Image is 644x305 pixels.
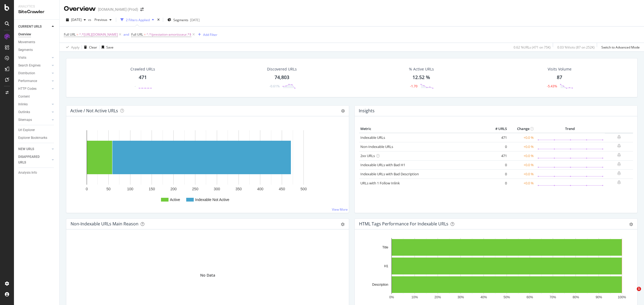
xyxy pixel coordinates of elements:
text: 10% [411,295,418,299]
div: 12.52 % [412,74,430,81]
a: Indexable URLs with Bad H1 [360,162,405,167]
div: 74,803 [275,74,289,81]
td: +0.0 % [508,178,535,188]
a: Inlinks [18,102,50,107]
text: H1 [384,264,389,268]
div: gear [629,222,633,226]
div: SiteCrawler [18,9,55,15]
div: Inlinks [18,102,28,107]
th: Trend [535,125,605,133]
td: +0.0 % [508,133,535,142]
div: bell-plus [617,180,621,184]
button: 2 Filters Applied [118,16,156,24]
div: Switch to Advanced Mode [601,45,640,50]
text: 80% [573,295,579,299]
div: Movements [18,39,35,45]
th: # URLS [487,125,508,133]
button: Save [100,43,114,51]
a: URLs with 1 Follow Inlink [360,181,400,185]
span: ^.*/prestation-amortisseur.*$ [147,31,191,38]
div: NEW URLS [18,146,34,152]
text: 70% [550,295,556,299]
a: Visits [18,55,50,61]
a: View More [332,207,348,212]
div: Apply [71,45,79,50]
text: 40% [481,295,487,299]
span: Segments [173,18,188,22]
button: Previous [92,16,114,24]
span: 2025 Sep. 10th [71,17,82,22]
span: 1 [637,287,641,291]
a: Search Engines [18,63,50,68]
div: -0.61% [269,84,280,88]
div: Sitemaps [18,117,32,123]
div: Clear [89,45,97,50]
div: HTTP Codes [18,86,36,92]
text: 400 [257,187,264,191]
div: bell-plus [617,162,621,166]
text: Active [170,198,180,202]
td: +0.0 % [508,169,535,178]
text: 0% [389,295,394,299]
a: HTTP Codes [18,86,50,92]
text: 350 [235,187,242,191]
div: Analysis Info [18,170,37,176]
td: 0 [487,178,508,188]
div: Search Engines [18,63,41,68]
div: Visits Volume [548,66,572,72]
button: Segments[DATE] [165,16,202,24]
a: Analysis Info [18,170,56,176]
div: -5.43% [547,84,557,88]
a: Indexable URLs [360,135,385,140]
a: Content [18,94,56,99]
div: and [123,32,129,37]
th: Change [508,125,535,133]
h4: Insights [359,107,375,114]
text: 90% [596,295,602,299]
div: A chart. [359,238,630,300]
button: Add Filter [196,31,217,38]
a: Movements [18,39,56,45]
text: 150 [149,187,155,191]
div: 87 [557,74,562,81]
text: 30% [458,295,464,299]
span: ^.*[URL][DOMAIN_NAME] [79,31,118,38]
div: times [156,17,161,23]
text: 60% [526,295,533,299]
div: Overview [18,32,31,37]
span: = [144,32,146,37]
button: [DATE] [64,16,88,24]
div: bell-plus [617,153,621,157]
div: Performance [18,78,37,84]
button: and [123,32,129,37]
div: No Data [200,273,215,278]
text: Title [382,246,389,249]
div: Segments [18,47,33,53]
td: 471 [487,133,508,142]
text: 250 [192,187,199,191]
span: Previous [92,17,107,22]
td: 471 [487,151,508,160]
text: 450 [279,187,285,191]
div: Distribution [18,70,35,76]
text: 50 [107,187,111,191]
div: - [135,84,136,88]
td: +0.0 % [508,151,535,160]
text: 20% [434,295,441,299]
a: Performance [18,78,50,84]
div: Add Filter [203,32,217,37]
text: 0 [86,187,88,191]
a: Distribution [18,70,50,76]
text: 100 [127,187,133,191]
iframe: Intercom live chat [626,287,639,300]
div: Analytics [18,4,55,9]
text: 300 [214,187,220,191]
td: 0 [487,160,508,169]
div: DISAPPEARED URLS [18,154,45,165]
div: gear [341,222,345,226]
div: Outlinks [18,109,30,115]
div: Discovered URLs [267,66,297,72]
text: 500 [301,187,307,191]
a: Non-Indexable URLs [360,144,393,149]
span: Full URL [64,32,76,37]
